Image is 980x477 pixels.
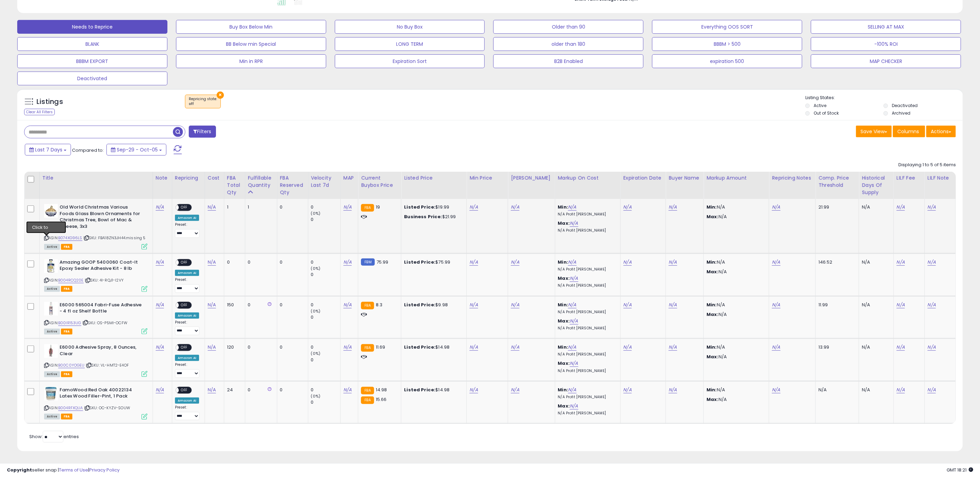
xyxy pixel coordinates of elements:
[248,204,272,210] div: 1
[335,20,485,34] button: No Buy Box
[558,204,568,210] b: Min:
[311,399,340,405] div: 0
[669,174,701,182] div: Buyer Name
[623,344,632,351] a: N/A
[29,433,79,440] span: Show: entries
[106,144,166,156] button: Sep-29 - Oct-05
[652,37,802,51] button: BBBM > 500
[175,215,199,221] div: Amazon AI
[404,344,435,350] b: Listed Price:
[862,302,888,308] div: N/A
[706,387,764,393] p: N/A
[404,204,435,210] b: Listed Price:
[470,204,478,211] a: N/A
[227,174,242,196] div: FBA Total Qty
[61,244,73,250] span: FBA
[862,259,888,265] div: N/A
[311,211,321,216] small: (0%)
[772,204,780,211] a: N/A
[227,302,240,308] div: 150
[44,344,58,358] img: 31yygYJ2OhL._SL40_.jpg
[361,302,374,309] small: FBA
[892,110,910,116] label: Archived
[82,320,127,326] span: | SKU: OS-P5MI-OCFW
[361,258,374,266] small: FBM
[44,329,60,335] span: All listings currently available for purchase on Amazon
[58,320,81,326] a: B00IR153UG
[175,174,202,182] div: Repricing
[897,128,919,135] span: Columns
[227,259,240,265] div: 0
[311,302,340,308] div: 0
[61,329,73,335] span: FBA
[376,259,389,265] span: 75.99
[928,344,936,351] a: N/A
[706,302,764,308] p: N/A
[280,344,303,350] div: 0
[343,344,352,351] a: N/A
[175,405,199,420] div: Preset:
[897,386,905,393] a: N/A
[493,37,643,51] button: older than 180
[189,102,217,106] div: off
[175,222,199,237] div: Preset:
[404,174,464,182] div: Listed Price
[893,126,925,137] button: Columns
[706,268,719,275] strong: Max:
[814,110,839,116] label: Out of Stock
[511,301,519,308] a: N/A
[928,259,936,266] a: N/A
[179,205,190,211] span: OFF
[60,302,143,316] b: E6000 565004 Fabri-Fuse Adhesive - 4 fl oz Shelf Bottle
[343,301,352,308] a: N/A
[558,395,615,400] p: N/A Profit [PERSON_NAME]
[175,397,199,404] div: Amazon AI
[280,302,303,308] div: 0
[25,144,71,156] button: Last 7 Days
[361,344,374,352] small: FBA
[179,387,190,393] span: OFF
[83,235,146,241] span: | SKU: FBA18ZN3JH44.missing 5
[376,344,385,350] span: 11.69
[7,467,32,473] strong: Copyright
[558,220,570,226] b: Max:
[928,174,953,182] div: LILF Note
[179,302,190,308] span: OFF
[706,344,717,350] strong: Min:
[558,174,618,182] div: Markup on Cost
[856,126,892,137] button: Save View
[805,95,963,101] p: Listing States:
[156,259,164,266] a: N/A
[24,109,55,115] div: Clear All Filters
[669,344,677,351] a: N/A
[343,174,355,182] div: MAP
[311,308,321,314] small: (0%)
[404,259,461,265] div: $75.99
[558,318,570,324] b: Max:
[772,301,780,308] a: N/A
[772,174,813,182] div: Repricing Notes
[175,362,199,378] div: Preset:
[558,212,615,217] p: N/A Profit [PERSON_NAME]
[897,259,905,266] a: N/A
[58,235,82,241] a: B074XG96LS
[156,174,169,182] div: Note
[511,259,519,266] a: N/A
[44,302,58,316] img: 41TA7zL8KWL._SL40_.jpg
[60,259,143,274] b: Amazing GOOP 5400060 Coat-It Epoxy Sealer Adhesive Kit - 8 lb
[493,54,643,68] button: B2B Enabled
[558,369,615,373] p: N/A Profit [PERSON_NAME]
[706,213,719,220] strong: Max:
[280,259,303,265] div: 0
[343,204,352,211] a: N/A
[669,204,677,211] a: N/A
[558,283,615,288] p: N/A Profit [PERSON_NAME]
[176,37,326,51] button: BB Below min Special
[558,403,570,409] b: Max:
[311,344,340,350] div: 0
[511,386,519,393] a: N/A
[58,362,85,368] a: B00C0YOGEU
[361,204,374,212] small: FBA
[7,467,120,474] div: seller snap | |
[85,277,124,283] span: | SKU: 4I-RQJ1-I2VY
